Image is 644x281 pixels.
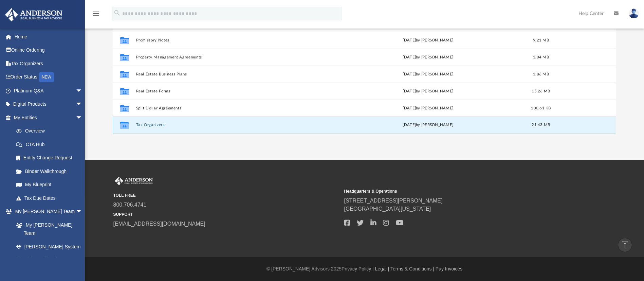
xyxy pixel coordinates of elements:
a: Entity Change Request [10,151,93,165]
a: Home [5,30,93,43]
a: Online Ordering [5,43,93,57]
button: Property Management Agreements [136,55,329,59]
button: Promissory Notes [136,38,329,42]
img: Anderson Advisors Platinum Portal [113,177,154,186]
a: My Entitiesarrow_drop_down [5,111,93,124]
div: [DATE] by [PERSON_NAME] [332,122,525,128]
a: [STREET_ADDRESS][PERSON_NAME] [344,198,443,204]
img: Anderson Advisors Platinum Portal [3,8,65,21]
div: [DATE] by [PERSON_NAME] [332,88,525,94]
span: 1.04 MB [533,55,549,59]
img: User Pic [629,8,639,18]
i: search [113,9,121,17]
small: Headquarters & Operations [344,188,570,194]
span: arrow_drop_down [76,98,89,111]
div: [DATE] by [PERSON_NAME] [332,54,525,60]
a: Privacy Policy | [342,266,374,271]
small: SUPPORT [113,211,339,217]
a: Terms & Conditions | [390,266,434,271]
button: Real Estate Forms [136,89,329,93]
span: 15.26 MB [532,89,550,93]
i: menu [92,10,100,18]
a: Digital Productsarrow_drop_down [5,98,93,111]
span: arrow_drop_down [76,111,89,125]
a: Legal | [375,266,389,271]
button: Real Estate Business Plans [136,72,329,76]
span: 1.86 MB [533,72,549,76]
a: Pay Invoices [436,266,462,271]
div: [DATE] by [PERSON_NAME] [332,105,525,111]
a: Binder Walkthrough [10,164,93,178]
a: CTA Hub [10,138,93,151]
a: My [PERSON_NAME] Team [10,218,86,240]
small: TOLL FREE [113,192,339,198]
button: Split Dollar Agreements [136,106,329,110]
a: 800.706.4741 [113,202,147,208]
a: Tax Organizers [5,57,93,70]
a: Overview [10,124,93,138]
a: [EMAIL_ADDRESS][DOMAIN_NAME] [113,221,205,227]
div: [DATE] by [PERSON_NAME] [332,71,525,77]
a: My Blueprint [10,178,89,192]
a: vertical_align_top [618,238,632,252]
a: Platinum Q&Aarrow_drop_down [5,84,93,98]
span: arrow_drop_down [76,205,89,219]
a: Tax Due Dates [10,191,93,205]
a: [GEOGRAPHIC_DATA][US_STATE] [344,206,431,212]
button: Tax Organizers [136,123,329,127]
div: [DATE] by [PERSON_NAME] [332,37,525,43]
span: arrow_drop_down [76,84,89,98]
a: Order StatusNEW [5,70,93,84]
a: [PERSON_NAME] System [10,240,89,253]
a: My [PERSON_NAME] Teamarrow_drop_down [5,205,89,218]
span: 100.61 KB [531,106,551,110]
a: Client Referrals [10,253,89,267]
a: menu [92,13,100,18]
i: vertical_align_top [621,241,629,249]
span: 21.43 MB [532,123,550,127]
div: NEW [39,72,54,82]
div: © [PERSON_NAME] Advisors 2025 [85,265,644,273]
span: 9.21 MB [533,38,549,42]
